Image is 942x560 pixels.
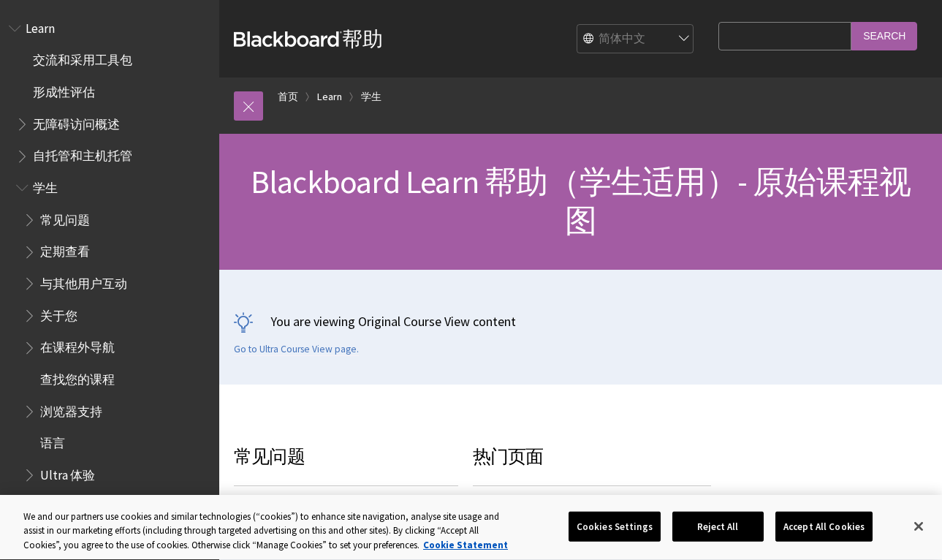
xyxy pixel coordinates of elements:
[40,303,77,323] span: 关于您
[251,162,911,241] span: Blackboard Learn 帮助（学生适用）- 原始课程视图
[33,144,132,164] span: 自托管和主机托管
[26,16,55,36] span: Learn
[40,208,90,227] span: 常见问题
[40,367,115,387] span: 查找您的课程
[234,343,359,356] a: Go to Ultra Course View page.
[40,431,65,451] span: 语言
[40,240,90,260] span: 定期查看
[33,175,58,195] span: 学生
[577,25,694,54] select: Site Language Selector
[423,539,508,551] a: More information about your privacy, opens in a new tab
[775,511,873,542] button: Accept All Cookies
[234,26,383,52] a: Blackboard帮助
[278,88,298,106] a: 首页
[23,510,518,553] div: We and our partners use cookies and similar technologies (“cookies”) to enhance site navigation, ...
[234,443,458,486] h3: 常见问题
[40,399,102,419] span: 浏览器支持
[473,443,712,486] h3: 热门页面
[672,511,764,542] button: Reject All
[569,511,661,542] button: Cookies Settings
[851,22,917,50] input: Search
[33,48,132,68] span: 交流和采用工具包
[33,112,120,132] span: 无障碍访问概述
[903,510,935,542] button: Close
[234,31,342,47] strong: Blackboard
[40,463,95,483] span: Ultra 体验
[40,336,115,355] span: 在课程外导航
[40,271,127,291] span: 与其他用户互动
[317,88,342,106] a: Learn
[234,312,927,330] p: You are viewing Original Course View content
[361,88,381,106] a: 学生
[33,80,95,99] span: 形成性评估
